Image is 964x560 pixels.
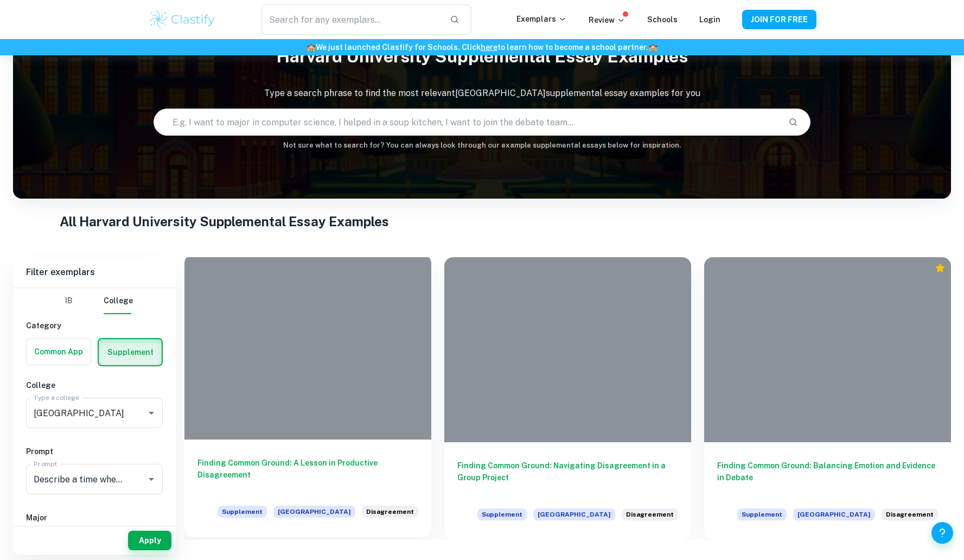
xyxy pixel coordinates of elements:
[13,87,951,100] p: Type a search phrase to find the most relevant [GEOGRAPHIC_DATA] supplemental essay examples for you
[148,9,217,30] img: Clastify logo
[197,457,418,493] h6: Finding Common Ground: A Lesson in Productive Disagreement
[647,15,678,24] a: Schools
[26,379,163,391] h6: College
[13,140,951,151] h6: Not sure what to search for? You can always look through our example supplemental essays below fo...
[444,257,691,540] a: Finding Common Ground: Navigating Disagreement in a Group ProjectSupplement[GEOGRAPHIC_DATA]Descr...
[886,510,934,519] span: Disagreement
[931,522,953,544] button: Help and Feedback
[882,508,938,527] div: Describe a time when you strongly disagreed with someone about an idea or issue. How did you comm...
[104,288,133,314] button: College
[481,43,497,52] a: here
[533,508,615,520] span: [GEOGRAPHIC_DATA]
[184,257,431,540] a: Finding Common Ground: A Lesson in Productive DisagreementSupplement[GEOGRAPHIC_DATA]Describe a t...
[366,507,414,517] span: Disagreement
[307,43,316,52] span: 🏫
[699,15,720,24] a: Login
[13,39,951,74] h1: Harvard University Supplemental Essay Examples
[26,512,163,524] h6: Major
[60,212,904,231] h1: All Harvard University Supplemental Essay Examples
[717,460,938,495] h6: Finding Common Ground: Balancing Emotion and Evidence in Debate
[99,339,162,365] button: Supplement
[362,506,418,524] div: Describe a time when you strongly disagreed with someone about an idea or issue. How did you comm...
[218,506,267,518] span: Supplement
[26,446,163,457] h6: Prompt
[273,506,355,518] span: [GEOGRAPHIC_DATA]
[742,10,816,29] button: JOIN FOR FREE
[27,339,91,365] button: Common App
[589,14,625,26] p: Review
[128,531,171,550] button: Apply
[626,510,674,519] span: Disagreement
[648,43,657,52] span: 🏫
[261,4,440,35] input: Search for any exemplars...
[477,508,527,520] span: Supplement
[704,257,951,540] a: Finding Common Ground: Balancing Emotion and Evidence in DebateSupplement[GEOGRAPHIC_DATA]Describ...
[144,405,159,421] button: Open
[784,113,802,131] button: Search
[154,107,779,137] input: E.g. I want to major in computer science, I helped in a soup kitchen, I want to join the debate t...
[935,263,946,273] div: Premium
[13,257,176,288] h6: Filter exemplars
[56,288,133,314] div: Filter type choice
[2,41,962,53] h6: We just launched Clastify for Schools. Click to learn how to become a school partner.
[793,508,875,520] span: [GEOGRAPHIC_DATA]
[34,393,79,402] label: Type a college
[737,508,787,520] span: Supplement
[457,460,678,495] h6: Finding Common Ground: Navigating Disagreement in a Group Project
[516,13,567,25] p: Exemplars
[622,508,678,527] div: Describe a time when you strongly disagreed with someone about an idea or issue. How did you comm...
[34,459,58,468] label: Prompt
[144,472,159,487] button: Open
[26,320,163,332] h6: Category
[56,288,82,314] button: IB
